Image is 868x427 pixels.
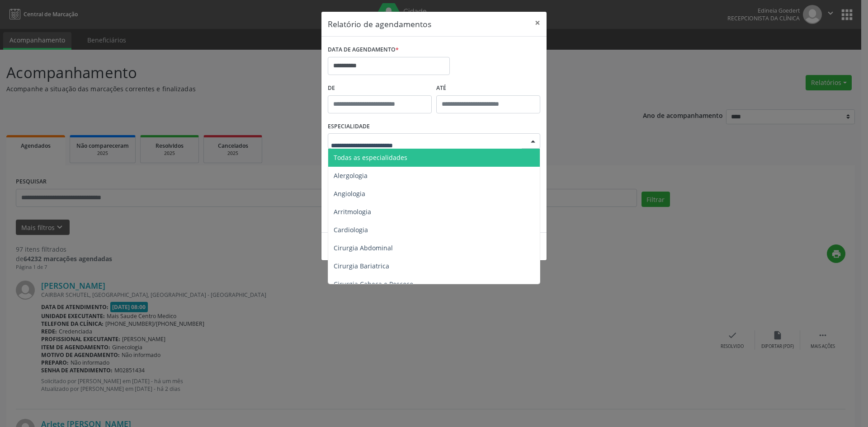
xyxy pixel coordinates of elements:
[528,12,547,34] button: Close
[436,81,540,95] label: ATÉ
[334,153,407,162] span: Todas as especialidades
[328,18,431,30] h5: Relatório de agendamentos
[328,43,399,57] label: DATA DE AGENDAMENTO
[334,262,389,270] span: Cirurgia Bariatrica
[334,244,393,252] span: Cirurgia Abdominal
[334,171,368,180] span: Alergologia
[334,189,365,198] span: Angiologia
[334,225,368,234] span: Cardiologia
[334,280,413,288] span: Cirurgia Cabeça e Pescoço
[328,81,432,95] label: De
[334,207,371,216] span: Arritmologia
[328,120,370,134] label: ESPECIALIDADE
